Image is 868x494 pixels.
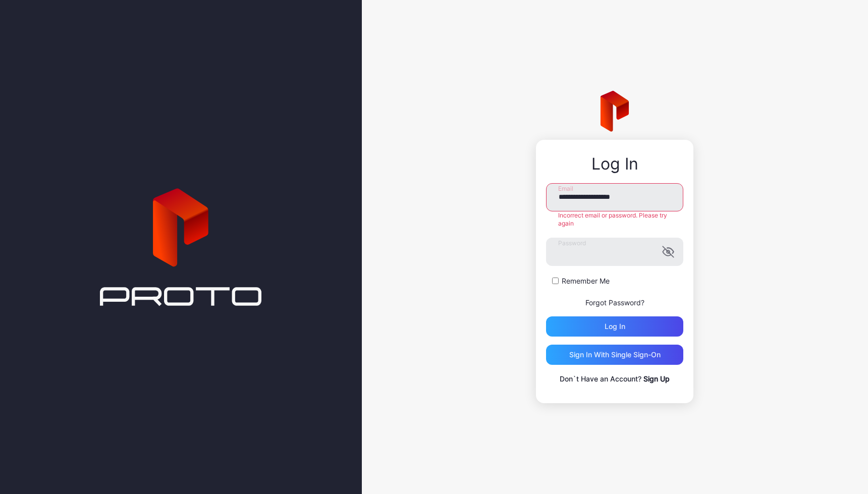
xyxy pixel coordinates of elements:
[546,183,683,211] input: Email
[662,246,674,258] button: Password
[569,351,661,359] div: Sign in With Single Sign-On
[562,276,610,286] label: Remember Me
[546,373,683,385] p: Don`t Have an Account?
[605,322,625,331] div: Log in
[546,345,683,365] button: Sign in With Single Sign-On
[546,316,683,337] button: Log in
[546,238,683,266] input: Password
[643,374,670,383] a: Sign Up
[585,298,644,307] a: Forgot Password?
[546,211,683,228] div: Incorrect email or password. Please try again
[546,155,683,173] div: Log In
